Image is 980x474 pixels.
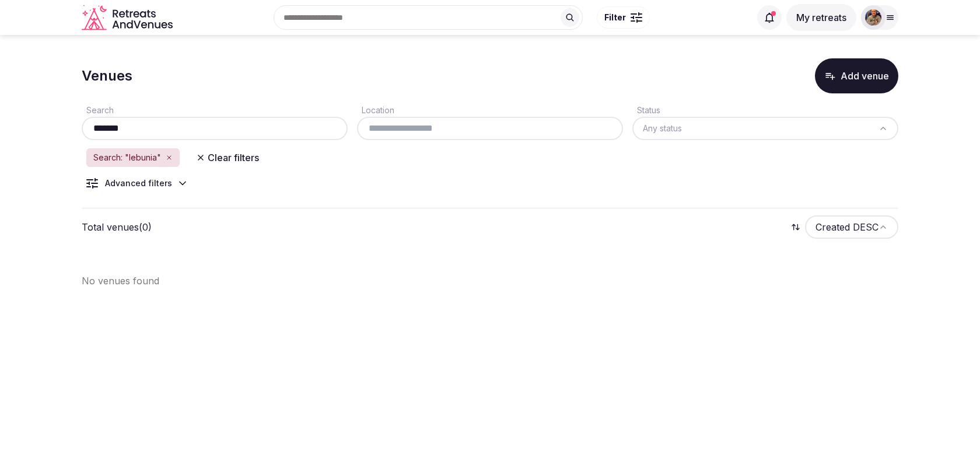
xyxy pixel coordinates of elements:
[82,274,898,288] p: No venues found
[189,147,266,168] button: Clear filters
[786,12,856,23] a: My retreats
[82,5,175,31] svg: Retreats and Venues company logo
[597,6,650,29] button: Filter
[632,105,660,115] label: Status
[82,5,175,31] a: Visit the homepage
[82,66,132,86] h1: Venues
[82,221,152,233] p: Total venues (0)
[105,177,172,189] div: Advanced filters
[815,58,898,93] button: Add venue
[786,4,856,31] button: My retreats
[357,105,394,115] label: Location
[865,9,881,26] img: julen
[82,105,114,115] label: Search
[93,152,161,163] span: Search: "lebunia"
[604,12,626,23] span: Filter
